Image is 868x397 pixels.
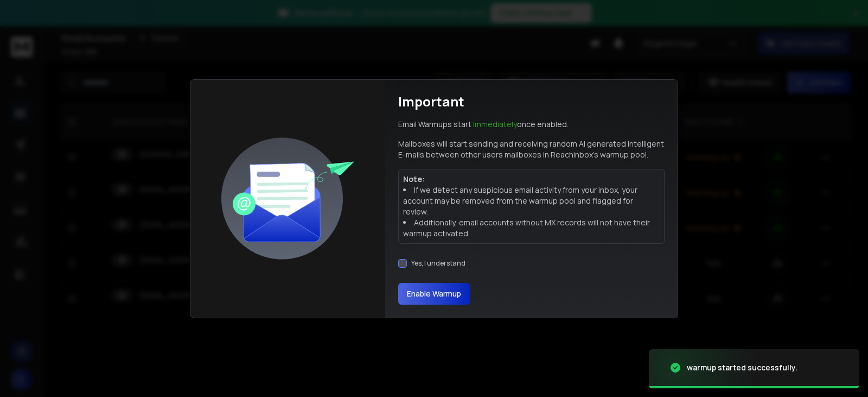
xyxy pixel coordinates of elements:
[403,217,660,239] li: Additionally, email accounts without MX records will not have their warmup activated.
[403,174,660,185] p: Note:
[473,119,517,129] span: Immediately
[398,119,569,130] p: Email Warmups start once enabled.
[403,185,660,217] li: If we detect any suspicious email activity from your inbox, your account may be removed from the ...
[398,138,665,160] p: Mailboxes will start sending and receiving random AI generated intelligent E-mails between other ...
[398,283,470,305] button: Enable Warmup
[411,259,465,268] label: Yes, I understand
[398,93,464,110] h1: Important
